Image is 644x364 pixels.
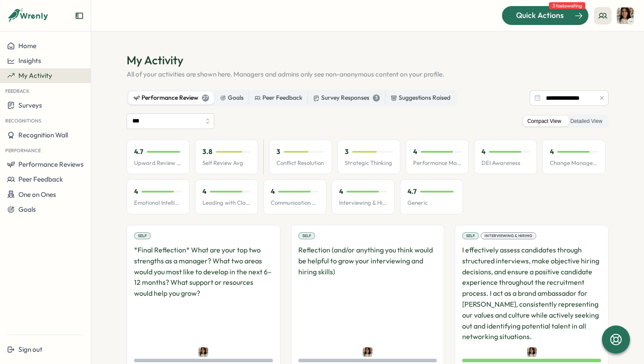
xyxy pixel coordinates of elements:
[134,147,143,157] p: 4.7
[502,6,589,25] button: Quick Actions
[345,147,349,157] p: 3
[550,159,598,167] p: Change Management
[407,187,417,196] p: 4.7
[566,116,607,127] label: Detailed View
[198,347,208,357] img: Maria Khoury
[339,187,343,196] p: 4
[313,93,380,103] div: Survey Responses
[549,2,585,9] span: 3 tasks waiting
[462,245,601,342] p: I effectively assess candidates through structured interviews, make objective hiring decisions, a...
[18,131,68,139] span: Recognition Wall
[276,147,280,157] p: 3
[527,347,537,357] img: Maria Khoury
[134,232,151,239] div: Self
[373,94,380,101] div: 3
[339,199,387,207] p: Interviewing & Hiring
[134,187,138,196] p: 4
[18,160,84,168] span: Performance Reviews
[345,159,393,167] p: Strategic Thinking
[18,101,42,109] span: Surveys
[481,159,530,167] p: DEI Awareness
[516,10,564,21] span: Quick Actions
[550,147,554,157] p: 4
[75,11,84,20] button: Expand sidebar
[134,159,182,167] p: Upward Review Avg
[413,147,417,157] p: 4
[134,199,182,207] p: Emotional Intelligence
[202,159,251,167] p: Self Review Avg
[271,199,319,207] p: Communication Skills
[18,190,56,199] span: One on Ones
[18,56,41,65] span: Insights
[276,159,325,167] p: Conflict Resolution
[298,232,315,239] div: Self
[18,345,42,353] span: Sign out
[202,147,212,157] p: 3.8
[202,199,251,207] p: Leading with Clarity & Confidence
[271,187,275,196] p: 4
[134,245,273,342] p: *Final Reflection* What are your top two strengths as a manager? What two areas would you most li...
[523,116,566,127] label: Compact View
[127,70,609,79] p: All of your activities are shown here. Managers and admins only see non-anonymous content on your...
[363,347,372,357] img: Maria Khoury
[617,7,633,24] img: Maria Khoury
[391,93,450,103] div: Suggestions Raised
[298,245,437,342] p: Reflection (and/or anything you think would be helpful to grow your interviewing and hiring skills)
[18,42,36,50] span: Home
[255,93,302,103] div: Peer Feedback
[407,199,456,207] p: Generic
[18,205,36,213] span: Goals
[127,52,609,68] h1: My Activity
[18,71,52,80] span: My Activity
[220,93,244,103] div: Goals
[462,232,479,239] div: Self
[202,187,206,196] p: 4
[202,94,209,101] div: 27
[481,232,536,239] div: Interviewing & Hiring
[134,93,209,103] div: Performance Review
[481,147,485,157] p: 4
[18,175,63,183] span: Peer Feedback
[413,159,461,167] p: Performance Management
